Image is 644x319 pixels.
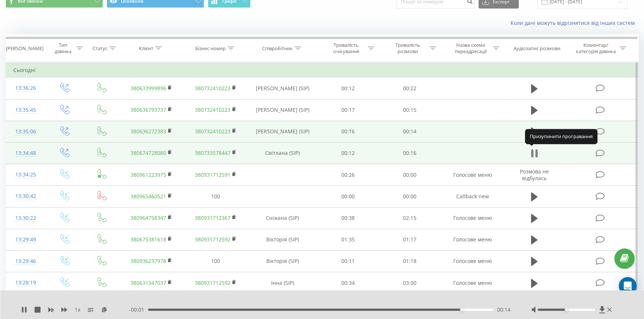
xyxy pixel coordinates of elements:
td: 00:11 [317,250,379,272]
div: Співробітник [262,45,293,52]
div: Тривалість розмови [388,42,428,55]
td: 00:26 [317,164,379,186]
a: 380633999896 [131,85,166,92]
div: Коментар/категорія дзвінка [574,42,618,55]
div: Назва схеми переадресації [451,42,491,55]
td: 00:34 [317,272,379,294]
div: 13:34:25 [13,167,38,182]
div: Аудіозапис розмови [513,45,560,52]
td: Інна (SIP) [248,272,317,294]
div: Open Intercom Messenger [619,277,637,295]
div: 13:34:48 [13,146,38,160]
td: 00:38 [317,207,379,229]
div: 13:36:26 [13,81,38,95]
td: 00:12 [317,78,379,99]
div: Тип дзвінка [52,42,74,55]
td: 00:22 [379,78,441,99]
div: [PERSON_NAME] [6,45,44,52]
td: 03:00 [379,272,441,294]
td: 00:14 [379,121,441,142]
a: 380732410223 [195,106,231,113]
td: 00:17 [317,99,379,121]
td: 00:15 [379,99,441,121]
a: 380631347037 [131,279,166,286]
div: 13:29:46 [13,254,38,268]
td: 00:12 [317,142,379,164]
a: 380961223975 [131,171,166,178]
a: 380964758347 [131,214,166,221]
a: 380636272383 [131,128,166,135]
td: Сьогодні [6,63,638,78]
td: 100 [184,250,248,272]
td: Голосове меню [441,250,505,272]
div: Бізнес номер [195,45,226,52]
td: 00:00 [379,164,441,186]
a: 380636793737 [131,106,166,113]
a: 380674728080 [131,149,166,156]
a: 380732410223 [195,85,231,92]
div: 13:35:45 [13,103,38,117]
td: Світлана (SIP) [248,142,317,164]
td: Сніжана (SIP) [248,207,317,229]
td: [PERSON_NAME] (SIP) [248,99,317,121]
div: 13:29:49 [13,232,38,247]
a: 380931712592 [195,236,231,243]
a: 380931712592 [195,279,231,286]
td: Голосове меню [441,272,505,294]
div: 13:28:19 [13,276,38,290]
span: 00:14 [497,306,511,313]
span: - 00:01 [129,306,148,313]
a: 380732410223 [195,128,231,135]
div: 13:35:06 [13,124,38,139]
a: 380965460521 [131,193,166,200]
div: Accessibility label [460,308,463,311]
td: [PERSON_NAME] (SIP) [248,78,317,99]
td: 00:16 [317,121,379,142]
a: 380733578447 [195,149,231,156]
td: Голосове меню [441,164,505,186]
td: Голосове меню [441,207,505,229]
a: 380931712591 [195,171,231,178]
div: 13:30:42 [13,189,38,204]
td: 01:35 [317,229,379,250]
div: 13:30:22 [13,211,38,225]
td: 00:16 [379,142,441,164]
td: Callback new [441,186,505,207]
div: Клієнт [139,45,153,52]
a: 380936237978 [131,257,166,264]
span: 1 x [75,306,80,313]
td: 00:00 [317,186,379,207]
td: 00:00 [379,186,441,207]
td: 01:18 [379,250,441,272]
td: 100 [184,186,248,207]
a: 380931712367 [195,214,231,221]
div: Статус [93,45,107,52]
td: Вікторія (SIP) [248,250,317,272]
td: 02:15 [379,207,441,229]
td: 01:17 [379,229,441,250]
a: Коли дані можуть відрізнятися вiд інших систем [511,19,638,26]
td: [PERSON_NAME] (SIP) [248,121,317,142]
span: Розмова не відбулась [520,168,549,182]
td: Голосове меню [441,229,505,250]
div: Призупинити програвання [525,129,598,144]
div: Accessibility label [565,308,568,311]
div: Тривалість очікування [326,42,366,55]
a: 380675381618 [131,236,166,243]
td: Вікторія (SIP) [248,229,317,250]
